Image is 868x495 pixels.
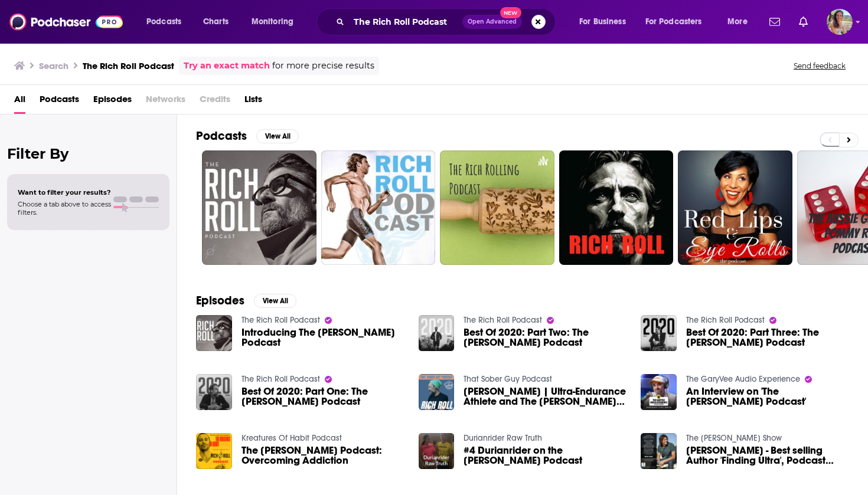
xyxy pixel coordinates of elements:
[254,294,296,308] button: View All
[464,433,542,443] a: Durianrider Raw Truth
[719,12,762,31] button: open menu
[242,327,404,348] a: Introducing The Rich Roll Podcast
[14,90,25,114] a: All
[686,327,849,348] span: Best Of 2020: Part Three: The [PERSON_NAME] Podcast
[464,445,626,466] a: #4 Durianrider on the Rich Roll Podcast
[242,433,342,443] a: Kreatures Of Habit Podcast
[500,7,521,18] span: New
[641,374,677,410] img: An Interview on 'The Rich Roll Podcast'
[579,14,626,30] span: For Business
[203,14,229,30] span: Charts
[195,12,236,31] a: Charts
[328,8,567,35] div: Search podcasts, credits, & more...
[242,386,404,407] a: Best Of 2020: Part One: The Rich Roll Podcast
[242,386,404,407] span: Best Of 2020: Part One: The [PERSON_NAME] Podcast
[83,60,174,71] h3: The Rich Roll Podcast
[349,12,462,31] input: Search podcasts, credits, & more...
[242,445,404,466] span: The [PERSON_NAME] Podcast: Overcoming Addiction
[686,445,849,466] span: [PERSON_NAME] - Best selling Author 'Finding Ultra', Podcast Host 'The [PERSON_NAME] Podcast', Ul...
[39,60,68,71] h3: Search
[18,200,111,217] span: Choose a tab above to access filters.
[243,12,309,31] button: open menu
[686,445,849,466] a: Rich Roll - Best selling Author 'Finding Ultra', Podcast Host 'The Rich Roll Podcast', Ultra endu...
[196,129,299,143] a: PodcastsView All
[196,129,247,143] h2: Podcasts
[40,90,79,114] a: Podcasts
[138,12,197,31] button: open menu
[686,433,782,443] a: The Greg Bennett Show
[93,90,132,114] a: Episodes
[242,445,404,466] a: The Rich Roll Podcast: Overcoming Addiction
[645,14,702,30] span: For Podcasters
[571,12,641,31] button: open menu
[196,315,232,351] img: Introducing The Rich Roll Podcast
[765,12,785,32] a: Show notifications dropdown
[196,433,232,469] img: The Rich Roll Podcast: Overcoming Addiction
[184,59,270,73] a: Try an exact match
[727,14,748,30] span: More
[686,386,849,407] span: An Interview on 'The [PERSON_NAME] Podcast'
[419,433,455,469] img: #4 Durianrider on the Rich Roll Podcast
[9,11,123,33] img: Podchaser - Follow, Share and Rate Podcasts
[686,315,765,325] a: The Rich Roll Podcast
[827,9,853,35] button: Show profile menu
[146,14,181,30] span: Podcasts
[641,315,677,351] img: Best Of 2020: Part Three: The Rich Roll Podcast
[256,129,299,143] button: View All
[464,327,626,348] span: Best Of 2020: Part Two: The [PERSON_NAME] Podcast
[146,90,185,114] span: Networks
[196,293,296,308] a: EpisodesView All
[196,374,232,410] img: Best Of 2020: Part One: The Rich Roll Podcast
[464,374,552,384] a: That Sober Guy Podcast
[464,315,542,325] a: The Rich Roll Podcast
[200,90,230,114] span: Credits
[827,9,853,35] img: User Profile
[419,374,455,410] img: Rich Roll | Ultra-Endurance Athlete and The Rich Roll Podcast
[790,61,849,71] button: Send feedback
[827,9,853,35] span: Logged in as ashtonwikstrom
[464,386,626,407] span: [PERSON_NAME] | Ultra-Endurance Athlete and The [PERSON_NAME] Podcast
[794,12,812,32] a: Show notifications dropdown
[252,14,293,30] span: Monitoring
[462,15,522,29] button: Open AdvancedNew
[244,90,262,114] a: Lists
[686,386,849,407] a: An Interview on 'The Rich Roll Podcast'
[242,374,320,384] a: The Rich Roll Podcast
[419,315,455,351] img: Best Of 2020: Part Two: The Rich Roll Podcast
[464,386,626,407] a: Rich Roll | Ultra-Endurance Athlete and The Rich Roll Podcast
[242,327,404,348] span: Introducing The [PERSON_NAME] Podcast
[464,327,626,348] a: Best Of 2020: Part Two: The Rich Roll Podcast
[196,293,244,308] h2: Episodes
[641,433,677,469] img: Rich Roll - Best selling Author 'Finding Ultra', Podcast Host 'The Rich Roll Podcast', Ultra endu...
[468,19,517,25] span: Open Advanced
[7,145,169,162] h2: Filter By
[464,445,626,466] span: #4 Durianrider on the [PERSON_NAME] Podcast
[686,374,800,384] a: The GaryVee Audio Experience
[242,315,320,325] a: The Rich Roll Podcast
[272,59,374,73] span: for more precise results
[638,12,719,31] button: open menu
[18,188,111,196] span: Want to filter your results?
[686,327,849,348] a: Best Of 2020: Part Three: The Rich Roll Podcast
